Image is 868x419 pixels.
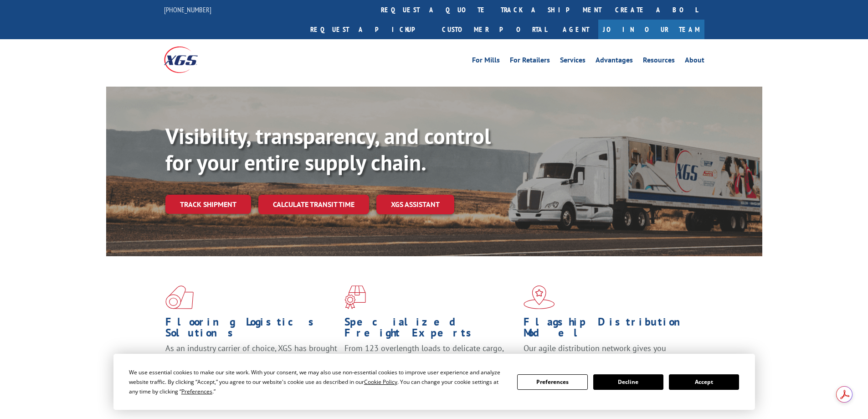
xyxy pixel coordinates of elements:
a: Services [560,57,586,67]
img: xgs-icon-flagship-distribution-model-red [524,285,555,309]
p: From 123 overlength loads to delicate cargo, our experienced staff knows the best way to move you... [344,343,517,383]
span: As an industry carrier of choice, XGS has brought innovation and dedication to flooring logistics... [165,343,337,375]
button: Accept [669,374,739,390]
span: Cookie Policy [364,378,397,386]
a: Advantages [596,57,633,67]
img: xgs-icon-total-supply-chain-intelligence-red [165,285,194,309]
a: XGS ASSISTANT [376,195,454,214]
h1: Flooring Logistics Solutions [165,316,338,343]
a: Customer Portal [435,20,554,39]
span: Preferences [181,388,212,395]
a: Resources [643,57,675,67]
a: [PHONE_NUMBER] [164,5,211,14]
b: Visibility, transparency, and control for your entire supply chain. [165,122,491,176]
a: Request a pickup [303,20,435,39]
img: xgs-icon-focused-on-flooring-red [344,285,366,309]
button: Decline [593,374,663,390]
div: We use essential cookies to make our site work. With your consent, we may also use non-essential ... [129,367,506,396]
a: About [685,57,704,67]
a: Track shipment [165,195,251,214]
a: Agent [554,20,598,39]
span: Our agile distribution network gives you nationwide inventory management on demand. [524,343,691,364]
a: For Mills [472,57,500,67]
a: Join Our Team [598,20,704,39]
div: Cookie Consent Prompt [113,354,755,410]
a: For Retailers [510,57,550,67]
h1: Flagship Distribution Model [524,316,696,343]
button: Preferences [517,374,587,390]
a: Calculate transit time [258,195,369,214]
h1: Specialized Freight Experts [344,316,517,343]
